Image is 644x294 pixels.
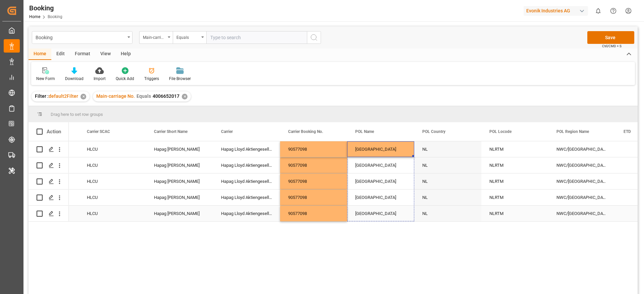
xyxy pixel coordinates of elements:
div: NLRTM [481,206,548,221]
div: NLRTM [481,141,548,157]
div: NWC/[GEOGRAPHIC_DATA] [GEOGRAPHIC_DATA] / [GEOGRAPHIC_DATA] [548,173,615,189]
div: Action [47,129,61,135]
span: POL Country [422,129,445,134]
span: Carrier [221,129,233,134]
button: Help Center [606,3,621,18]
div: [GEOGRAPHIC_DATA] [347,190,414,205]
button: open menu [139,31,173,44]
div: 90577098 [280,141,347,157]
div: NL [414,173,481,189]
div: Booking [36,33,125,41]
div: Hapag Lloyd Aktiengesellschaft [213,190,280,205]
span: Equals [137,93,151,99]
div: NLRTM [481,190,548,205]
div: Main-carriage No. [143,33,166,41]
div: 90577098 [280,173,347,189]
span: Main-carriage No. [96,93,135,99]
div: NWC/[GEOGRAPHIC_DATA] [GEOGRAPHIC_DATA] / [GEOGRAPHIC_DATA] [548,206,615,221]
input: Type to search [206,31,307,44]
div: 90577098 [280,206,347,221]
div: Help [116,49,136,60]
div: Hapag [PERSON_NAME] [146,157,213,173]
div: New Form [36,76,55,82]
div: NL [414,141,481,157]
div: Booking [29,3,62,13]
div: NWC/[GEOGRAPHIC_DATA] [GEOGRAPHIC_DATA] / [GEOGRAPHIC_DATA] [548,141,615,157]
div: HLCU [79,190,146,205]
span: 4006652017 [153,93,179,99]
span: Carrier Booking No. [288,129,323,134]
div: Equals [176,33,199,41]
div: NWC/[GEOGRAPHIC_DATA] [GEOGRAPHIC_DATA] / [GEOGRAPHIC_DATA] [548,157,615,173]
div: Quick Add [116,76,134,82]
div: [GEOGRAPHIC_DATA] [347,206,414,221]
div: Hapag Lloyd Aktiengesellschaft [213,157,280,173]
div: Press SPACE to select this row. [29,173,69,190]
div: Edit [51,49,70,60]
div: HLCU [79,141,146,157]
span: POL Locode [489,129,512,134]
span: POL Region Name [556,129,589,134]
div: Import [94,76,106,82]
div: Hapag [PERSON_NAME] [146,206,213,221]
button: open menu [32,31,132,44]
div: Hapag Lloyd Aktiengesellschaft [213,141,280,157]
div: Hapag Lloyd Aktiengesellschaft [213,206,280,221]
button: Save [587,31,634,44]
div: ✕ [182,94,187,99]
div: NWC/[GEOGRAPHIC_DATA] [GEOGRAPHIC_DATA] / [GEOGRAPHIC_DATA] [548,190,615,205]
div: Press SPACE to select this row. [29,157,69,173]
button: Evonik Industries AG [524,4,591,17]
div: Format [70,49,95,60]
div: NLRTM [481,173,548,189]
span: POL Name [355,129,374,134]
div: [GEOGRAPHIC_DATA] [347,173,414,189]
div: Press SPACE to select this row. [29,206,69,222]
div: NL [414,190,481,205]
a: Home [29,14,40,19]
div: 90577098 [280,190,347,205]
div: Press SPACE to select this row. [29,141,69,157]
span: Carrier SCAC [87,129,110,134]
div: NLRTM [481,157,548,173]
div: Hapag [PERSON_NAME] [146,141,213,157]
button: search button [307,31,321,44]
span: ETD [624,129,631,134]
div: HLCU [79,157,146,173]
div: Hapag Lloyd Aktiengesellschaft [213,173,280,189]
span: Carrier Short Name [154,129,187,134]
div: Triggers [144,76,159,82]
div: HLCU [79,173,146,189]
div: Download [65,76,84,82]
span: Ctrl/CMD + S [602,44,622,49]
div: HLCU [79,206,146,221]
div: Hapag [PERSON_NAME] [146,190,213,205]
div: NL [414,206,481,221]
span: default2Filter [49,93,78,99]
div: ✕ [80,94,86,99]
span: Filter : [35,93,49,99]
div: [GEOGRAPHIC_DATA] [347,157,414,173]
div: File Browser [169,76,191,82]
button: open menu [173,31,206,44]
div: Evonik Industries AG [524,6,588,16]
div: 90577098 [280,157,347,173]
div: View [95,49,116,60]
div: Home [29,49,51,60]
div: NL [414,157,481,173]
div: Press SPACE to select this row. [29,190,69,206]
button: show 0 new notifications [591,3,606,18]
span: Drag here to set row groups [51,112,103,117]
div: Hapag [PERSON_NAME] [146,173,213,189]
div: [GEOGRAPHIC_DATA] [347,141,414,157]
